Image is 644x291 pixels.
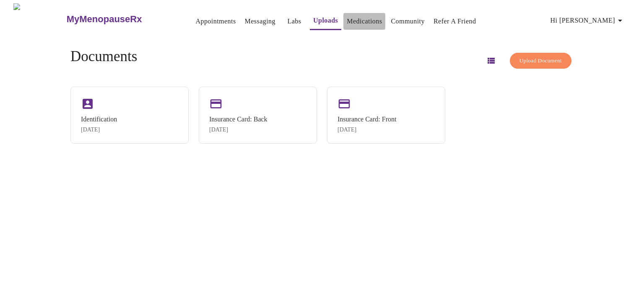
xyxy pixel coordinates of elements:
[343,13,385,30] button: Medications
[338,116,396,123] div: Insurance Card: Front
[13,3,65,35] img: MyMenopauseRx Logo
[481,51,501,71] button: Switch to list view
[281,13,308,30] button: Labs
[245,15,275,27] a: Messaging
[195,15,236,27] a: Appointments
[70,48,137,65] h4: Documents
[519,56,562,66] span: Upload Document
[288,15,301,27] a: Labs
[65,5,175,34] a: MyMenopauseRx
[387,13,428,30] button: Community
[67,14,142,25] h3: MyMenopauseRx
[547,12,628,29] button: Hi [PERSON_NAME]
[310,12,341,30] button: Uploads
[551,15,625,26] span: Hi [PERSON_NAME]
[209,126,267,133] div: [DATE]
[209,116,267,123] div: Insurance Card: Back
[192,13,239,30] button: Appointments
[347,15,382,27] a: Medications
[434,15,476,27] a: Refer a Friend
[510,53,571,69] button: Upload Document
[391,15,425,27] a: Community
[81,116,117,123] div: Identification
[313,15,338,26] a: Uploads
[430,13,480,30] button: Refer a Friend
[338,126,396,133] div: [DATE]
[241,13,279,30] button: Messaging
[81,126,117,133] div: [DATE]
